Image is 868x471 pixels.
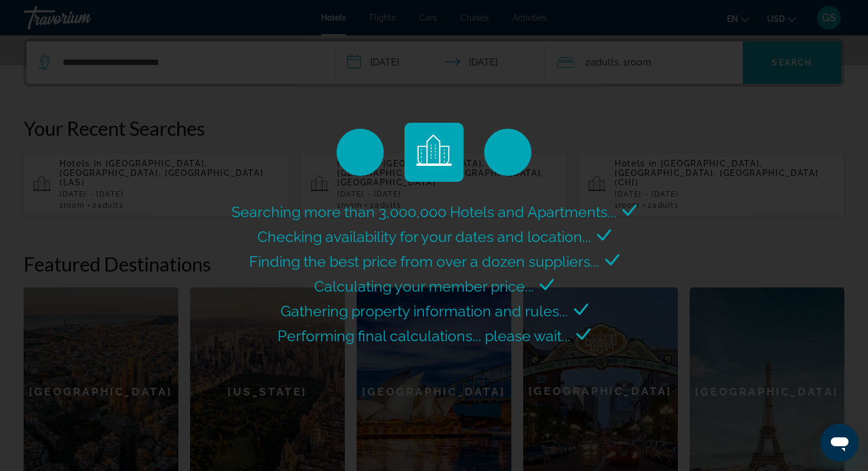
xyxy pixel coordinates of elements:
[821,424,859,462] iframe: Button to launch messaging window
[314,277,534,295] span: Calculating your member price...
[249,253,599,270] span: Finding the best price from over a dozen suppliers...
[231,203,616,221] span: Searching more than 3,000,000 Hotels and Apartments...
[280,302,568,320] span: Gathering property information and rules...
[257,228,591,246] span: Checking availability for your dates and location...
[278,327,570,345] span: Performing final calculations... please wait...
